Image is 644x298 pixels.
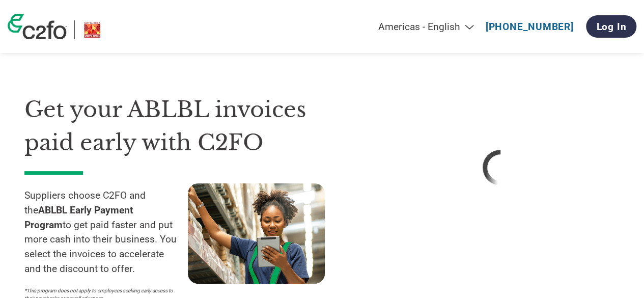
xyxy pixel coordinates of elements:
img: c2fo logo [8,14,67,39]
h1: Get your ABLBL invoices paid early with C2FO [24,93,351,159]
img: supply chain worker [188,183,325,284]
strong: ABLBL Early Payment Program [24,204,133,231]
p: Suppliers choose C2FO and the to get paid faster and put more cash into their business. You selec... [24,188,188,277]
a: Log In [586,15,636,38]
a: [PHONE_NUMBER] [486,21,574,33]
img: ABLBL [82,20,102,39]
